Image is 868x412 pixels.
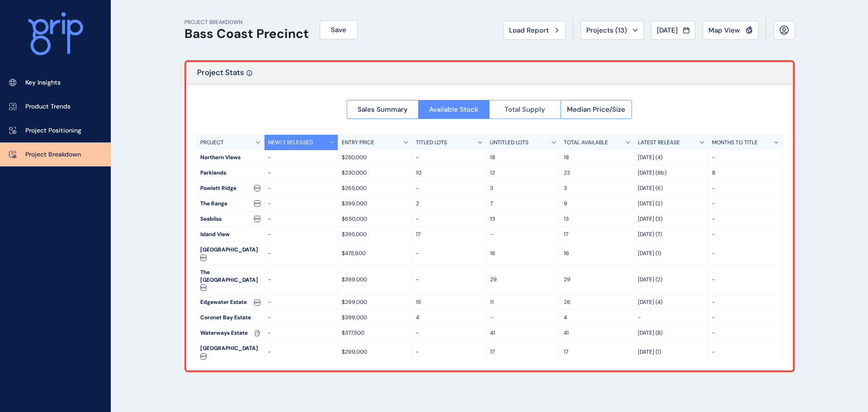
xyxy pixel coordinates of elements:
p: - [712,250,779,257]
p: 7 [490,200,557,208]
p: 12 [490,169,557,177]
p: [DATE] (1) [638,348,704,356]
p: 16 [490,250,557,257]
p: $399,000 [342,314,408,322]
button: Median Price/Size [561,100,632,119]
button: Available Stock [418,100,490,119]
p: - [416,185,482,192]
p: 18 [490,154,557,161]
p: - [268,250,335,257]
p: [DATE] (2) [638,200,704,208]
p: 9 [564,200,630,208]
p: $475,900 [342,250,408,257]
p: 2 [416,200,482,208]
p: - [712,154,779,161]
div: Seabliss [197,212,264,227]
p: - [268,215,335,223]
p: - [712,215,779,223]
p: 3 [564,185,630,192]
p: - [712,185,779,192]
span: Load Report [509,26,549,35]
p: $377,500 [342,329,408,337]
p: - [712,276,779,284]
p: [DATE] (7) [638,231,704,238]
p: - [416,348,482,356]
p: 26 [564,298,630,306]
div: Edgewater Estate [197,295,264,310]
p: 13 [564,215,630,223]
p: $250,000 [342,154,408,161]
p: [DATE] (8) [638,329,704,337]
p: [DATE] (6) [638,185,704,192]
button: Map View [703,21,759,40]
p: - [712,314,779,322]
p: Key Insights [25,78,61,87]
p: TOTAL AVAILABLE [564,139,608,147]
div: Island View [197,227,264,242]
p: 13 [490,215,557,223]
p: 18 [564,154,630,161]
p: 17 [416,231,482,238]
p: - [416,250,482,257]
p: Project Positioning [25,126,81,135]
p: - [712,348,779,356]
p: - [268,185,335,192]
div: Powlett Ridge [197,181,264,196]
p: - [268,200,335,208]
p: 4 [564,314,630,322]
p: $299,000 [342,348,408,356]
p: PROJECT [200,139,224,147]
p: [DATE] (1) [638,250,704,257]
p: [DATE] (4) [638,154,704,161]
p: - [712,200,779,208]
p: 17 [490,348,557,356]
p: - [416,154,482,161]
p: $399,000 [342,276,408,284]
span: Available Stock [429,105,478,114]
p: ENTRY PRICE [342,139,374,147]
p: - [268,298,335,306]
p: 17 [564,231,630,238]
span: [DATE] [657,26,678,35]
p: - [268,329,335,337]
p: - [268,169,335,177]
div: Northern Views [197,150,264,165]
p: UNTITLED LOTS [490,139,528,147]
p: - [490,231,557,238]
p: - [416,276,482,284]
p: 8 [712,169,779,177]
button: Total Supply [489,100,561,119]
p: 41 [564,329,630,337]
p: - [268,154,335,161]
p: - [712,329,779,337]
p: [DATE] (3) [638,215,704,223]
p: 29 [564,276,630,284]
p: - [268,231,335,238]
p: 3 [490,185,557,192]
div: Waterways Estate [197,326,264,341]
p: [DATE] (2) [638,276,704,284]
div: The Range [197,196,264,211]
p: 16 [564,250,630,257]
div: Coronet Bay Estate [197,310,264,325]
p: MONTHS TO TITLE [712,139,758,147]
p: 10 [416,169,482,177]
p: 11 [490,298,557,306]
span: Save [331,25,346,34]
p: - [638,314,704,322]
span: Map View [708,26,740,35]
p: - [268,314,335,322]
p: - [416,215,482,223]
p: 22 [564,169,630,177]
div: [GEOGRAPHIC_DATA] [197,242,264,265]
p: Project Breakdown [25,150,81,159]
p: Product Trends [25,102,71,111]
p: $650,000 [342,215,408,223]
p: - [268,348,335,356]
p: LATEST RELEASE [638,139,680,147]
span: Median Price/Size [567,105,625,114]
p: $399,000 [342,200,408,208]
div: The [GEOGRAPHIC_DATA] [197,265,264,295]
h1: Bass Coast Precinct [184,26,309,42]
button: Projects (13) [580,21,644,40]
